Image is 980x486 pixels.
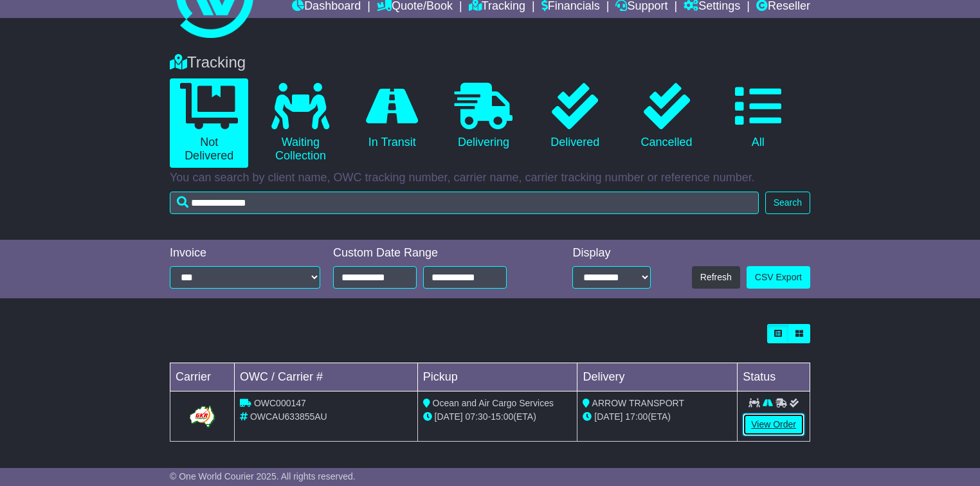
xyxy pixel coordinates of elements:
a: All [719,78,797,154]
button: Search [765,192,810,214]
a: In Transit [353,78,431,154]
a: Not Delivered [170,78,248,168]
span: [DATE] [594,411,622,422]
div: - (ETA) [423,410,572,424]
img: GetCarrierServiceLogo [187,404,217,429]
span: OWCAU633855AU [250,411,327,422]
td: Carrier [170,363,235,392]
a: Delivering [444,78,523,154]
button: Refresh [692,266,740,289]
p: You can search by client name, OWC tracking number, carrier name, carrier tracking number or refe... [170,171,810,185]
a: CSV Export [747,266,810,289]
span: [DATE] [435,411,463,422]
td: Status [738,363,810,392]
div: Invoice [170,246,320,260]
span: 15:00 [491,411,513,422]
div: (ETA) [583,410,732,424]
div: Custom Date Range [333,246,538,260]
span: © One World Courier 2025. All rights reserved. [170,471,356,482]
span: 07:30 [466,411,488,422]
a: View Order [743,413,804,436]
span: Ocean and Air Cargo Services [433,398,554,408]
span: 17:00 [625,411,648,422]
a: Waiting Collection [261,78,340,168]
span: ARROW TRANSPORT [592,398,684,408]
div: Display [572,246,651,260]
td: Delivery [577,363,738,392]
td: Pickup [417,363,577,392]
div: Tracking [163,53,817,72]
span: OWC000147 [254,398,306,408]
td: OWC / Carrier # [235,363,418,392]
a: Delivered [536,78,614,154]
a: Cancelled [627,78,705,154]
